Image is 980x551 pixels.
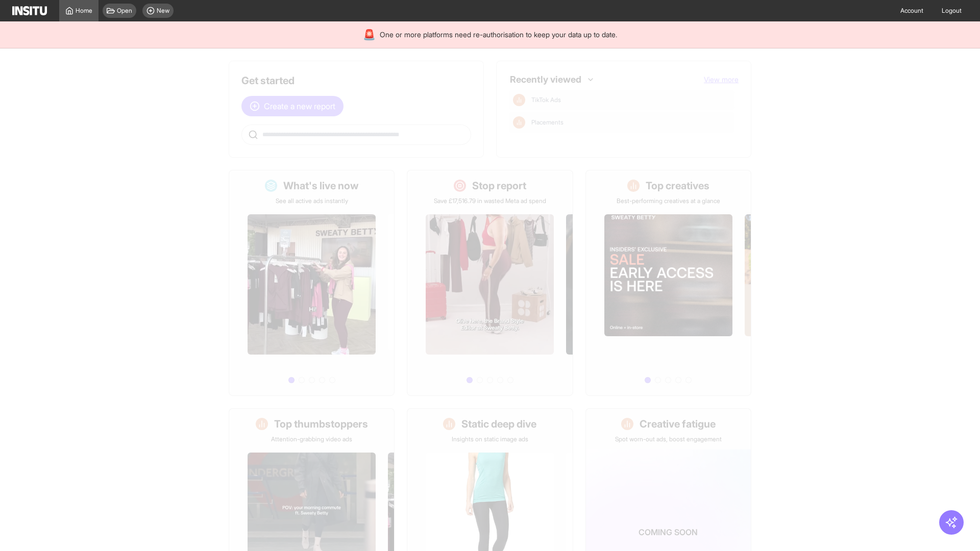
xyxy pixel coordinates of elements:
span: New [157,7,169,15]
div: 🚨 [363,28,376,42]
span: One or more platforms need re-authorisation to keep your data up to date. [380,30,617,40]
span: Open [117,7,132,15]
span: Home [76,7,92,15]
img: Logo [12,6,47,15]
